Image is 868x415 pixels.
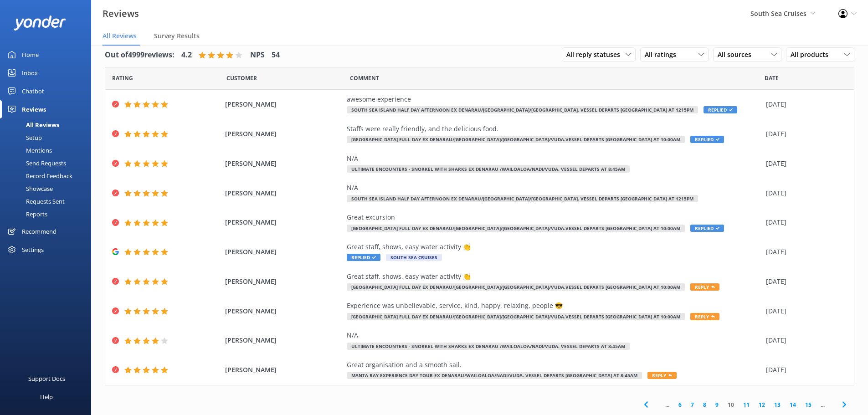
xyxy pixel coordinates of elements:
span: All sources [718,50,757,60]
div: [DATE] [766,217,842,227]
a: Requests Sent [5,195,91,208]
span: Date [765,74,779,82]
div: Settings [22,241,44,259]
div: [DATE] [766,365,842,375]
a: Record Feedback [5,169,91,182]
div: Experience was unbelievable, service, kind, happy, relaxing, people 😎 [347,301,761,311]
span: [GEOGRAPHIC_DATA] Full Day ex Denarau/[GEOGRAPHIC_DATA]/[GEOGRAPHIC_DATA]/Vuda.Vessel departs [GE... [347,136,685,143]
span: Reply [690,283,719,291]
a: 14 [785,400,801,409]
div: Chatbot [22,82,44,100]
a: 10 [723,400,739,409]
a: 12 [754,400,770,409]
span: Replied [690,225,724,232]
div: Showcase [5,182,53,195]
a: 15 [801,400,816,409]
div: Requests Sent [5,195,65,208]
span: [PERSON_NAME] [225,217,343,227]
span: All ratings [645,50,682,60]
h4: 54 [272,49,280,61]
a: Showcase [5,182,91,195]
span: Manta Ray Experience Day Tour ex Denarau/Wailoaloa/Nadi/Vuda. Vessel Departs [GEOGRAPHIC_DATA] at... [347,372,642,379]
div: Mentions [5,144,52,157]
span: [GEOGRAPHIC_DATA] Full Day ex Denarau/[GEOGRAPHIC_DATA]/[GEOGRAPHIC_DATA]/Vuda.Vessel departs [GE... [347,313,685,320]
span: South Sea Island Half Day Afternoon ex Denarau/[GEOGRAPHIC_DATA]/[GEOGRAPHIC_DATA]. Vessel Depart... [347,106,698,113]
div: Great organisation and a smooth sail. [347,360,761,370]
h3: Reviews [103,6,139,21]
div: Inbox [22,64,38,82]
span: All reply statuses [566,50,626,60]
div: [DATE] [766,306,842,316]
div: [DATE] [766,247,842,257]
div: awesome experience [347,94,761,104]
div: Send Requests [5,157,66,169]
div: [DATE] [766,159,842,169]
img: yonder-white-logo.png [14,15,66,31]
a: 11 [739,400,754,409]
div: Great staff, shows, easy water activity 👏 [347,242,761,252]
div: All Reviews [5,118,59,131]
span: [PERSON_NAME] [225,247,343,257]
div: Help [40,388,53,406]
a: 9 [711,400,723,409]
span: Replied [704,106,737,113]
a: 13 [770,400,785,409]
span: Question [350,74,379,82]
a: 7 [686,400,699,409]
div: Reviews [22,100,46,118]
div: [DATE] [766,277,842,287]
span: Replied [347,254,380,261]
span: Survey Results [154,31,200,41]
span: Replied [690,136,724,143]
span: Ultimate Encounters - Snorkel with Sharks ex Denarau /Wailoaloa/Nadi/Vuda. Vessel Departs at 8:45am [347,165,630,173]
div: Recommend [22,222,56,241]
span: South Sea Cruises [386,254,442,261]
span: [PERSON_NAME] [225,129,343,139]
h4: NPS [250,49,265,61]
span: [GEOGRAPHIC_DATA] Full Day ex Denarau/[GEOGRAPHIC_DATA]/[GEOGRAPHIC_DATA]/Vuda.Vessel departs [GE... [347,283,685,291]
span: Date [226,74,257,82]
span: All products [791,50,834,60]
div: Great staff, shows, easy water activity 👏 [347,272,761,282]
span: ... [661,400,674,409]
div: Reports [5,208,47,220]
a: Send Requests [5,157,91,169]
a: 8 [699,400,711,409]
span: ... [816,400,829,409]
span: Ultimate Encounters - Snorkel with Sharks ex Denarau /Wailoaloa/Nadi/Vuda. Vessel Departs at 8:45am [347,343,630,350]
span: [PERSON_NAME] [225,159,343,169]
div: [DATE] [766,188,842,198]
span: [PERSON_NAME] [225,365,343,375]
div: N/A [347,154,761,164]
div: Great excursion [347,212,761,222]
span: Reply [647,372,677,379]
span: [PERSON_NAME] [225,306,343,316]
div: N/A [347,183,761,193]
span: [GEOGRAPHIC_DATA] Full Day ex Denarau/[GEOGRAPHIC_DATA]/[GEOGRAPHIC_DATA]/Vuda.Vessel departs [GE... [347,225,685,232]
a: Reports [5,208,91,220]
a: Mentions [5,144,91,157]
div: [DATE] [766,335,842,345]
span: Date [112,74,133,82]
span: [PERSON_NAME] [225,99,343,109]
div: Support Docs [28,369,65,388]
div: [DATE] [766,129,842,139]
span: All Reviews [103,31,137,41]
h4: 4.2 [181,49,192,61]
span: [PERSON_NAME] [225,188,343,198]
span: [PERSON_NAME] [225,335,343,345]
div: N/A [347,330,761,340]
div: Record Feedback [5,169,72,182]
span: Reply [690,313,719,320]
span: South Sea Island Half Day Afternoon ex Denarau/[GEOGRAPHIC_DATA]/[GEOGRAPHIC_DATA]. Vessel Depart... [347,195,698,202]
div: Staffs were really friendly, and the delicious food. [347,124,761,134]
a: 6 [674,400,686,409]
div: [DATE] [766,99,842,109]
a: Setup [5,131,91,144]
span: South Sea Cruises [750,9,806,18]
div: Home [22,46,39,64]
h4: Out of 4999 reviews: [105,49,175,61]
a: All Reviews [5,118,91,131]
span: [PERSON_NAME] [225,277,343,287]
div: Setup [5,131,42,144]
